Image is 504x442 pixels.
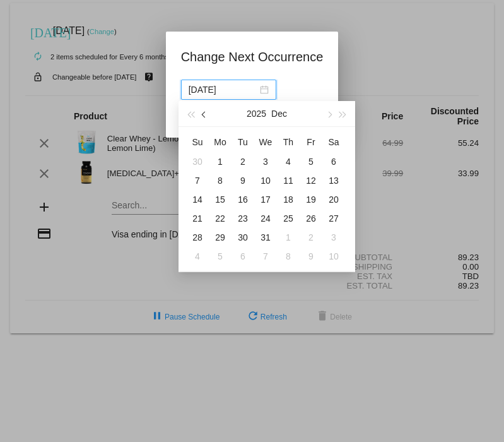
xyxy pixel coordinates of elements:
div: 1 [281,230,296,245]
button: Next year (Control + right) [336,101,350,126]
button: Previous month (PageUp) [197,101,211,126]
div: 4 [281,154,296,169]
div: 3 [326,230,341,245]
th: Wed [254,132,277,152]
div: 22 [213,211,228,226]
td: 12/5/2025 [300,152,322,171]
td: 12/12/2025 [300,171,322,190]
div: 14 [190,192,205,207]
div: 16 [235,192,250,207]
td: 12/21/2025 [186,209,209,228]
div: 27 [326,211,341,226]
td: 12/11/2025 [277,171,300,190]
td: 1/2/2026 [300,228,322,247]
button: 2025 [247,101,266,126]
div: 31 [258,230,273,245]
div: 10 [326,249,341,264]
td: 12/24/2025 [254,209,277,228]
div: 5 [213,249,228,264]
td: 12/9/2025 [231,171,254,190]
div: 7 [258,249,273,264]
td: 12/27/2025 [322,209,345,228]
td: 12/18/2025 [277,190,300,209]
td: 1/3/2026 [322,228,345,247]
div: 30 [190,154,205,169]
td: 11/30/2025 [186,152,209,171]
th: Tue [231,132,254,152]
div: 4 [190,249,205,264]
div: 9 [303,249,319,264]
div: 26 [303,211,319,226]
div: 2 [303,230,319,245]
td: 12/22/2025 [209,209,231,228]
div: 1 [213,154,228,169]
td: 1/4/2026 [186,247,209,266]
td: 12/10/2025 [254,171,277,190]
td: 12/17/2025 [254,190,277,209]
div: 24 [258,211,273,226]
td: 12/15/2025 [209,190,231,209]
div: 6 [326,154,341,169]
th: Thu [277,132,300,152]
td: 12/19/2025 [300,190,322,209]
div: 5 [303,154,319,169]
div: 19 [303,192,319,207]
td: 12/31/2025 [254,228,277,247]
div: 20 [326,192,341,207]
td: 12/29/2025 [209,228,231,247]
td: 12/6/2025 [322,152,345,171]
div: 15 [213,192,228,207]
div: 30 [235,230,250,245]
td: 1/6/2026 [231,247,254,266]
th: Sat [322,132,345,152]
td: 12/2/2025 [231,152,254,171]
button: Dec [271,101,287,126]
div: 17 [258,192,273,207]
div: 29 [213,230,228,245]
h1: Change Next Occurrence [181,47,324,67]
td: 1/10/2026 [322,247,345,266]
td: 12/26/2025 [300,209,322,228]
td: 12/20/2025 [322,190,345,209]
td: 1/7/2026 [254,247,277,266]
td: 12/1/2025 [209,152,231,171]
div: 21 [190,211,205,226]
td: 12/28/2025 [186,228,209,247]
div: 23 [235,211,250,226]
div: 8 [213,173,228,188]
td: 1/5/2026 [209,247,231,266]
td: 12/25/2025 [277,209,300,228]
td: 12/13/2025 [322,171,345,190]
div: 9 [235,173,250,188]
div: 25 [281,211,296,226]
button: Last year (Control + left) [184,101,197,126]
td: 1/8/2026 [277,247,300,266]
div: 2 [235,154,250,169]
td: 12/3/2025 [254,152,277,171]
th: Sun [186,132,209,152]
td: 12/7/2025 [186,171,209,190]
td: 12/14/2025 [186,190,209,209]
div: 6 [235,249,250,264]
td: 1/9/2026 [300,247,322,266]
div: 11 [281,173,296,188]
td: 12/23/2025 [231,209,254,228]
div: 28 [190,230,205,245]
div: 10 [258,173,273,188]
input: Select date [189,83,257,97]
td: 12/30/2025 [231,228,254,247]
td: 1/1/2026 [277,228,300,247]
div: 18 [281,192,296,207]
td: 12/4/2025 [277,152,300,171]
div: 13 [326,173,341,188]
th: Fri [300,132,322,152]
div: 8 [281,249,296,264]
td: 12/16/2025 [231,190,254,209]
button: Next month (PageDown) [322,101,336,126]
div: 12 [303,173,319,188]
td: 12/8/2025 [209,171,231,190]
th: Mon [209,132,231,152]
div: 7 [190,173,205,188]
div: 3 [258,154,273,169]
